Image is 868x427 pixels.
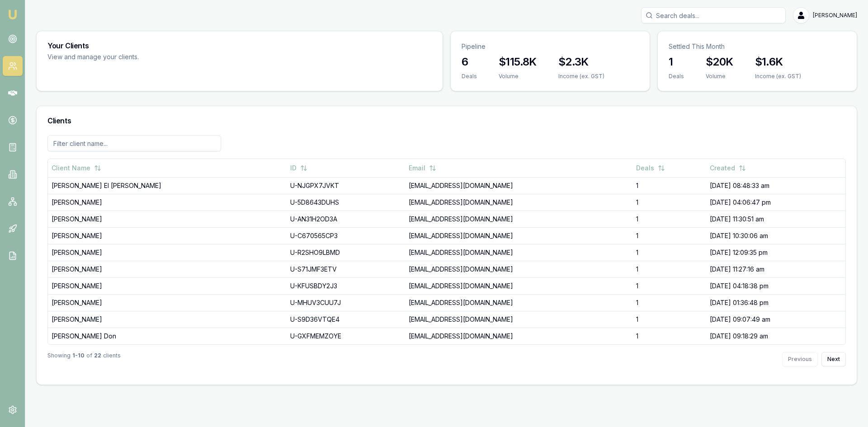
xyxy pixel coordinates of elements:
[641,7,786,23] input: Search deals
[632,294,706,311] td: 1
[47,52,279,62] p: View and manage your clients.
[706,211,845,227] td: [DATE] 11:30:51 am
[706,55,733,69] h3: $20K
[47,42,432,49] h3: Your Clients
[48,194,287,211] td: [PERSON_NAME]
[94,352,101,366] strong: 22
[706,311,845,328] td: [DATE] 09:07:49 am
[287,194,406,211] td: U-5D8643DUHS
[632,177,706,194] td: 1
[706,244,845,261] td: [DATE] 12:09:35 pm
[287,211,406,227] td: U-AN31H2OD3A
[755,55,801,69] h3: $1.6K
[405,211,632,227] td: [EMAIL_ADDRESS][DOMAIN_NAME]
[48,177,287,194] td: [PERSON_NAME] El [PERSON_NAME]
[409,160,436,176] button: Email
[632,227,706,244] td: 1
[706,73,733,80] div: Volume
[755,73,801,80] div: Income (ex. GST)
[405,277,632,294] td: [EMAIL_ADDRESS][DOMAIN_NAME]
[499,55,537,69] h3: $115.8K
[287,227,406,244] td: U-C670565CP3
[48,244,287,261] td: [PERSON_NAME]
[405,177,632,194] td: [EMAIL_ADDRESS][DOMAIN_NAME]
[287,177,406,194] td: U-NJGPX7JVKT
[632,328,706,344] td: 1
[47,135,221,151] input: Filter client name...
[636,160,665,176] button: Deals
[7,9,18,20] img: emu-icon-u.png
[821,352,846,366] button: Next
[405,328,632,344] td: [EMAIL_ADDRESS][DOMAIN_NAME]
[48,227,287,244] td: [PERSON_NAME]
[47,352,121,366] div: Showing of clients
[558,55,604,69] h3: $2.3K
[669,42,846,51] p: Settled This Month
[287,277,406,294] td: U-KFUSBDY2J3
[290,160,307,176] button: ID
[669,55,684,69] h3: 1
[706,177,845,194] td: [DATE] 08:48:33 am
[48,294,287,311] td: [PERSON_NAME]
[669,73,684,80] div: Deals
[462,55,477,69] h3: 6
[706,194,845,211] td: [DATE] 04:06:47 pm
[47,117,846,124] h3: Clients
[499,73,537,80] div: Volume
[706,227,845,244] td: [DATE] 10:30:06 am
[72,352,85,366] strong: 1 - 10
[462,73,477,80] div: Deals
[706,277,845,294] td: [DATE] 04:18:38 pm
[52,160,101,176] button: Client Name
[405,294,632,311] td: [EMAIL_ADDRESS][DOMAIN_NAME]
[632,211,706,227] td: 1
[405,244,632,261] td: [EMAIL_ADDRESS][DOMAIN_NAME]
[706,328,845,344] td: [DATE] 09:18:29 am
[706,261,845,277] td: [DATE] 11:27:16 am
[558,73,604,80] div: Income (ex. GST)
[813,12,857,19] span: [PERSON_NAME]
[405,311,632,328] td: [EMAIL_ADDRESS][DOMAIN_NAME]
[287,294,406,311] td: U-MHUV3CUU7J
[48,277,287,294] td: [PERSON_NAME]
[287,311,406,328] td: U-S9D36VTQE4
[405,194,632,211] td: [EMAIL_ADDRESS][DOMAIN_NAME]
[48,328,287,344] td: [PERSON_NAME] Don
[710,160,746,176] button: Created
[632,277,706,294] td: 1
[632,311,706,328] td: 1
[632,261,706,277] td: 1
[287,261,406,277] td: U-S71JMF3ETV
[48,311,287,328] td: [PERSON_NAME]
[48,261,287,277] td: [PERSON_NAME]
[405,261,632,277] td: [EMAIL_ADDRESS][DOMAIN_NAME]
[462,42,639,51] p: Pipeline
[632,194,706,211] td: 1
[48,211,287,227] td: [PERSON_NAME]
[287,328,406,344] td: U-GXFMEMZOYE
[287,244,406,261] td: U-R2SHO9LBMD
[706,294,845,311] td: [DATE] 01:36:48 pm
[632,244,706,261] td: 1
[405,227,632,244] td: [EMAIL_ADDRESS][DOMAIN_NAME]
